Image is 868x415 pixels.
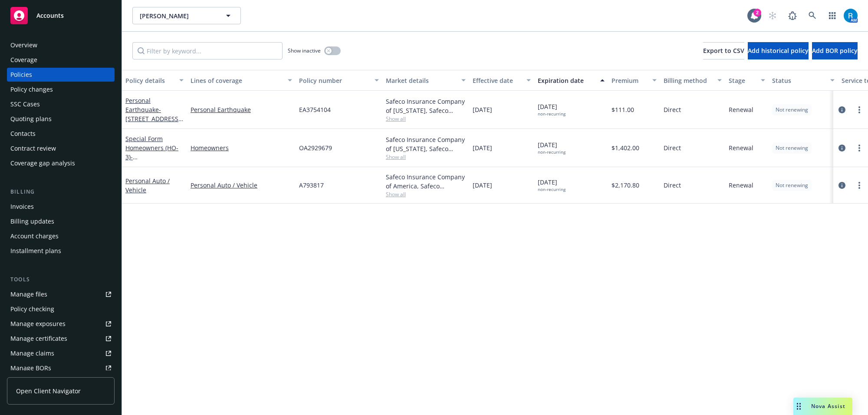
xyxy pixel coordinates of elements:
[764,7,781,24] a: Start snowing
[122,70,187,91] button: Policy details
[10,142,56,155] div: Contract review
[7,97,115,111] a: SSC Cases
[772,76,825,85] div: Status
[7,229,115,243] a: Account charges
[36,12,64,19] span: Accounts
[299,143,332,152] span: OA2929679
[854,180,865,191] a: more
[664,143,681,152] span: Direct
[10,332,67,346] div: Manage certificates
[7,317,115,331] a: Manage exposures
[538,76,595,85] div: Expiration date
[187,70,296,91] button: Lines of coverage
[612,143,639,152] span: $1,402.00
[10,214,54,228] div: Billing updates
[538,111,566,117] div: non-recurring
[769,70,838,91] button: Status
[793,398,804,415] div: Drag to move
[191,105,292,114] a: Personal Earthquake
[10,112,52,126] div: Quoting plans
[534,70,608,91] button: Expiration date
[7,127,115,141] a: Contacts
[288,47,321,54] span: Show inactive
[191,181,292,190] a: Personal Auto / Vehicle
[7,68,115,82] a: Policies
[729,143,753,152] span: Renewal
[854,105,865,115] a: more
[854,143,865,153] a: more
[844,9,858,23] img: photo
[7,188,115,196] div: Billing
[538,102,566,117] span: [DATE]
[612,181,639,190] span: $2,170.80
[10,244,61,258] div: Installment plans
[10,156,75,170] div: Coverage gap analysis
[7,287,115,301] a: Manage files
[299,105,331,114] span: EA3754104
[469,70,534,91] button: Effective date
[386,97,466,115] div: Safeco Insurance Company of [US_STATE], Safeco Insurance (Liberty Mutual)
[132,7,241,24] button: [PERSON_NAME]
[7,200,115,214] a: Invoices
[538,140,566,155] span: [DATE]
[837,180,847,191] a: circleInformation
[10,302,54,316] div: Policy checking
[753,9,761,16] div: 2
[10,200,34,214] div: Invoices
[776,144,808,152] span: Not renewing
[10,346,54,360] div: Manage claims
[7,275,115,284] div: Tools
[729,105,753,114] span: Renewal
[812,46,858,55] span: Add BOR policy
[664,105,681,114] span: Direct
[7,302,115,316] a: Policy checking
[382,70,469,91] button: Market details
[784,7,801,24] a: Report a Bug
[473,76,521,85] div: Effective date
[725,70,769,91] button: Stage
[729,181,753,190] span: Renewal
[10,361,51,375] div: Manage BORs
[7,112,115,126] a: Quoting plans
[837,105,847,115] a: circleInformation
[7,142,115,155] a: Contract review
[612,105,634,114] span: $111.00
[386,135,466,153] div: Safeco Insurance Company of [US_STATE], Safeco Insurance (Liberty Mutual)
[538,149,566,155] div: non-recurring
[7,332,115,346] a: Manage certificates
[538,187,566,192] div: non-recurring
[7,156,115,170] a: Coverage gap analysis
[7,53,115,67] a: Coverage
[660,70,725,91] button: Billing method
[473,181,492,190] span: [DATE]
[10,68,32,82] div: Policies
[608,70,660,91] button: Premium
[538,178,566,192] span: [DATE]
[7,346,115,360] a: Manage claims
[16,386,81,395] span: Open Client Navigator
[612,76,647,85] div: Premium
[299,181,324,190] span: A793817
[10,287,47,301] div: Manage files
[191,76,283,85] div: Lines of coverage
[811,402,845,410] span: Nova Assist
[748,42,809,59] button: Add historical policy
[10,97,40,111] div: SSC Cases
[837,143,847,153] a: circleInformation
[10,82,53,96] div: Policy changes
[7,244,115,258] a: Installment plans
[7,38,115,52] a: Overview
[140,11,215,20] span: [PERSON_NAME]
[296,70,382,91] button: Policy number
[386,76,456,85] div: Market details
[804,7,821,24] a: Search
[703,46,744,55] span: Export to CSV
[125,96,181,132] a: Personal Earthquake
[386,115,466,122] span: Show all
[125,76,174,85] div: Policy details
[776,181,808,189] span: Not renewing
[191,143,292,152] a: Homeowners
[7,82,115,96] a: Policy changes
[132,42,283,59] input: Filter by keyword...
